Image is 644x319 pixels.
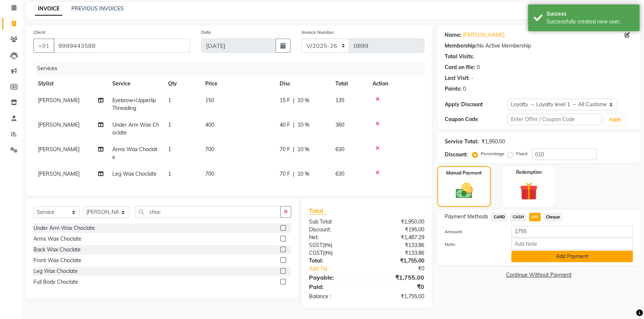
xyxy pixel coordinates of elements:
[335,121,344,128] span: 360
[367,218,430,226] div: ₹1,950.00
[511,251,633,262] button: Add Payment
[108,75,164,92] th: Service
[482,138,505,146] div: ₹1,950.00
[547,10,634,18] div: Success
[33,39,54,53] button: +91
[33,246,81,254] div: Back Wax Choclate
[514,180,543,202] img: _gift.svg
[439,228,506,235] label: Amount:
[511,226,633,237] input: Amount
[168,97,171,104] span: 1
[168,146,171,153] span: 1
[293,97,294,104] span: |
[168,170,171,177] span: 1
[297,97,309,104] span: 10 %
[368,75,424,92] th: Action
[303,241,367,249] div: ( )
[34,62,430,75] div: Services
[112,170,157,177] span: Leg Wax Choclate
[544,213,563,221] span: Cheque
[293,121,294,129] span: |
[445,42,477,50] div: Membership:
[33,267,78,275] div: Leg Wax Choclate
[303,282,367,291] div: Paid:
[491,213,507,221] span: CARD
[511,238,633,250] input: Add Note
[367,241,430,249] div: ₹133.86
[303,265,377,273] a: Add Tip
[335,97,344,104] span: 135
[445,53,474,61] div: Total Visits:
[297,146,309,153] span: 10 %
[367,257,430,265] div: ₹1,755.00
[309,242,322,248] span: SGST
[463,31,505,39] a: [PERSON_NAME]
[445,64,475,71] div: Card on file:
[303,234,367,241] div: Net:
[605,114,626,125] button: Apply
[297,121,309,129] span: 10 %
[477,64,480,71] div: 0
[445,42,633,50] div: No Active Membership
[303,218,367,226] div: Sub Total:
[33,278,78,286] div: Full Body Choclate
[205,97,214,104] span: 150
[205,121,214,128] span: 400
[463,85,466,93] div: 0
[33,224,95,232] div: Under Arm Wax Choclate
[510,213,526,221] span: CASH
[164,75,201,92] th: Qty
[303,226,367,234] div: Discount:
[331,75,368,92] th: Total
[280,121,290,129] span: 40 F
[275,75,331,92] th: Disc
[367,234,430,241] div: ₹1,487.29
[367,226,430,234] div: ₹195.00
[446,170,482,176] label: Manual Payment
[309,207,326,215] span: Total
[309,250,323,256] span: CGST
[335,170,344,177] span: 630
[439,271,639,279] a: Continue Without Payment
[135,206,281,218] input: Search or Scan
[445,31,461,39] div: Name:
[205,170,214,177] span: 700
[324,242,331,248] span: 9%
[445,85,461,93] div: Points:
[38,97,80,104] span: [PERSON_NAME]
[450,181,478,201] img: _cash.svg
[516,150,527,157] label: Fixed
[471,74,473,82] div: -
[367,249,430,257] div: ₹133.86
[297,170,309,178] span: 10 %
[445,74,470,82] div: Last Visit:
[302,29,334,36] label: Invoice Number
[324,250,331,256] span: 9%
[303,249,367,257] div: ( )
[201,75,275,92] th: Price
[335,146,344,153] span: 630
[481,150,505,157] label: Percentage
[508,114,602,125] input: Enter Offer / Coupon Code
[529,213,541,221] span: UPI
[445,115,508,123] div: Coupon Code
[38,170,80,177] span: [PERSON_NAME]
[280,97,290,104] span: 15 F
[33,235,81,243] div: Arms Wax Choclate
[38,121,80,128] span: [PERSON_NAME]
[201,29,211,36] label: Date
[54,39,190,53] input: Search by Name/Mobile/Email/Code
[303,293,367,300] div: Balance :
[377,265,430,273] div: ₹0
[280,170,290,178] span: 70 F
[445,138,479,146] div: Service Total:
[439,241,506,248] label: Note:
[33,257,81,264] div: Front Wax Choclate
[367,282,430,291] div: ₹0
[445,213,488,221] span: Payment Methods
[112,97,156,111] span: Eyebrow+Upperlip Threading
[367,293,430,300] div: ₹1,755.00
[71,5,124,12] a: PREVIOUS INVOICES
[445,101,508,108] div: Apply Discount
[293,170,294,178] span: |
